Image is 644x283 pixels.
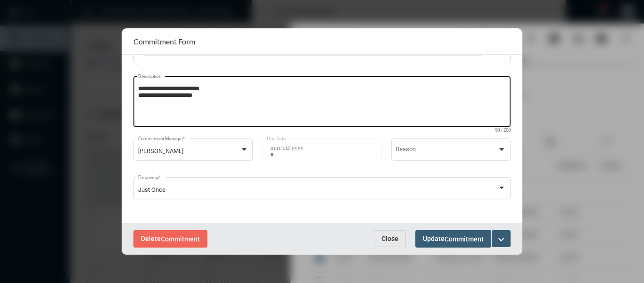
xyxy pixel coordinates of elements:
[423,235,484,242] span: Update
[495,234,507,245] mat-icon: expand_more
[381,235,398,242] span: Close
[495,128,511,133] mat-hint: 50 / 200
[374,230,406,247] button: Close
[141,235,200,242] span: Delete
[138,147,183,154] span: [PERSON_NAME]
[138,186,165,193] span: Just Once
[133,37,195,46] h2: Commitment Form
[415,230,491,248] button: UpdateCommitment
[133,230,207,248] button: DeleteCommitment
[161,235,200,243] span: Commitment
[445,235,484,243] span: Commitment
